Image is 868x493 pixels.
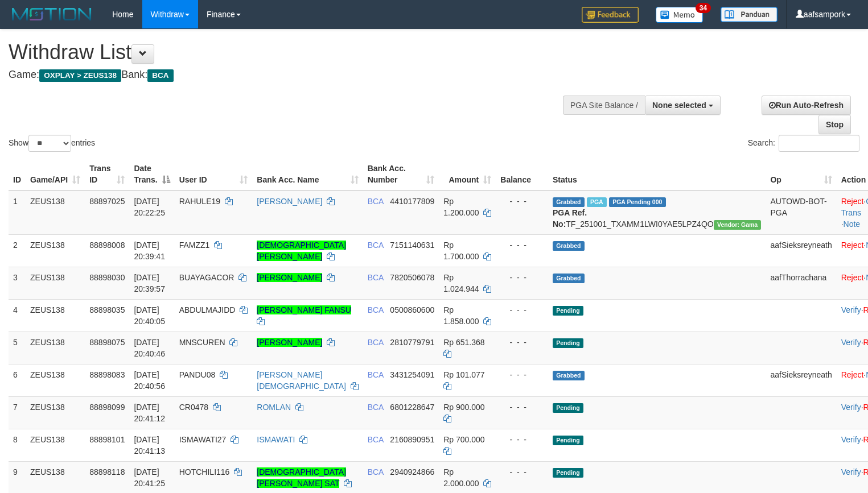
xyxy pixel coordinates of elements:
span: 88898083 [89,370,125,379]
span: Grabbed [553,241,585,251]
img: panduan.png [721,7,778,22]
span: OXPLAY > ZEUS138 [39,69,121,82]
a: [PERSON_NAME] FANSU [257,305,351,314]
td: AUTOWD-BOT-PGA [766,190,836,235]
span: BCA [368,305,384,314]
h1: Withdraw List [9,41,567,64]
a: Verify [841,467,861,477]
td: 6 [9,364,26,396]
input: Search: [779,135,859,152]
span: Copy 2810779791 to clipboard [390,338,434,347]
span: 88897025 [89,197,125,206]
span: BCA [368,241,384,250]
th: Balance [496,158,548,190]
span: Pending [553,306,583,316]
span: Copy 4410177809 to clipboard [390,197,434,206]
span: [DATE] 20:41:13 [134,435,165,455]
span: BCA [368,370,384,379]
td: ZEUS138 [26,234,85,267]
span: Pending [553,403,583,413]
div: - - - [500,337,544,348]
span: Rp 1.700.000 [443,241,479,261]
span: Grabbed [553,197,585,207]
a: Verify [841,305,861,314]
a: Reject [841,241,864,250]
span: Rp 1.024.944 [443,273,479,293]
label: Search: [748,135,859,152]
span: Rp 101.077 [443,370,484,379]
span: [DATE] 20:40:46 [134,338,165,358]
span: 88898101 [89,435,125,444]
span: Grabbed [553,274,585,283]
th: Amount: activate to sort column ascending [439,158,496,190]
h4: Game: Bank: [9,69,567,81]
span: [DATE] 20:40:56 [134,370,165,391]
span: Copy 6801228647 to clipboard [390,403,434,412]
span: CR0478 [179,403,208,412]
span: Copy 7820506078 to clipboard [390,273,434,282]
th: Trans ID: activate to sort column ascending [85,158,129,190]
a: Verify [841,435,861,444]
div: - - - [500,272,544,283]
td: ZEUS138 [26,267,85,299]
span: PANDU08 [179,370,216,379]
span: Rp 1.200.000 [443,197,479,217]
span: 88898035 [89,305,125,314]
div: PGA Site Balance / [563,96,645,115]
td: 8 [9,429,26,461]
div: - - - [500,196,544,207]
img: MOTION_logo.png [9,6,95,23]
th: Status [548,158,766,190]
div: - - - [500,239,544,251]
a: Verify [841,403,861,412]
span: BCA [368,435,384,444]
a: Stop [818,115,851,134]
td: 4 [9,299,26,332]
span: Rp 651.368 [443,338,484,347]
span: [DATE] 20:41:25 [134,467,165,488]
span: [DATE] 20:22:25 [134,197,165,217]
td: TF_251001_TXAMM1LWI0YAE5LPZ4QO [548,190,766,235]
span: Copy 2160890951 to clipboard [390,435,434,444]
b: PGA Ref. No: [553,208,587,229]
th: Bank Acc. Name: activate to sort column ascending [252,158,363,190]
th: Bank Acc. Number: activate to sort column ascending [363,158,439,190]
span: Copy 2940924866 to clipboard [390,467,434,477]
span: ISMAWATI27 [179,435,227,444]
span: 88898075 [89,338,125,347]
span: BCA [368,273,384,282]
a: ISMAWATI [257,435,295,444]
td: ZEUS138 [26,429,85,461]
a: ROMLAN [257,403,291,412]
a: Verify [841,338,861,347]
span: Rp 2.000.000 [443,467,479,488]
span: Vendor URL: https://trx31.1velocity.biz [714,220,762,230]
span: BCA [368,467,384,477]
img: Feedback.jpg [582,7,639,23]
span: [DATE] 20:39:41 [134,241,165,261]
span: RAHULE19 [179,197,220,206]
td: aafSieksreyneath [766,234,836,267]
td: ZEUS138 [26,299,85,332]
span: HOTCHILI116 [179,467,230,477]
button: None selected [645,96,721,115]
td: 2 [9,234,26,267]
span: Copy 0500860600 to clipboard [390,305,434,314]
span: Pending [553,338,583,348]
a: [DEMOGRAPHIC_DATA][PERSON_NAME] SAT [257,467,346,488]
span: Grabbed [553,371,585,380]
th: Game/API: activate to sort column ascending [26,158,85,190]
span: [DATE] 20:40:05 [134,305,165,326]
span: 34 [696,3,711,13]
td: 1 [9,190,26,235]
div: - - - [500,434,544,445]
td: aafSieksreyneath [766,364,836,396]
div: - - - [500,401,544,413]
a: Reject [841,273,864,282]
a: Run Auto-Refresh [762,96,851,115]
span: BCA [368,338,384,347]
span: Marked by aafnoeunsreypich [587,197,607,207]
a: Note [844,219,861,229]
span: None selected [652,101,706,110]
td: 5 [9,332,26,364]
